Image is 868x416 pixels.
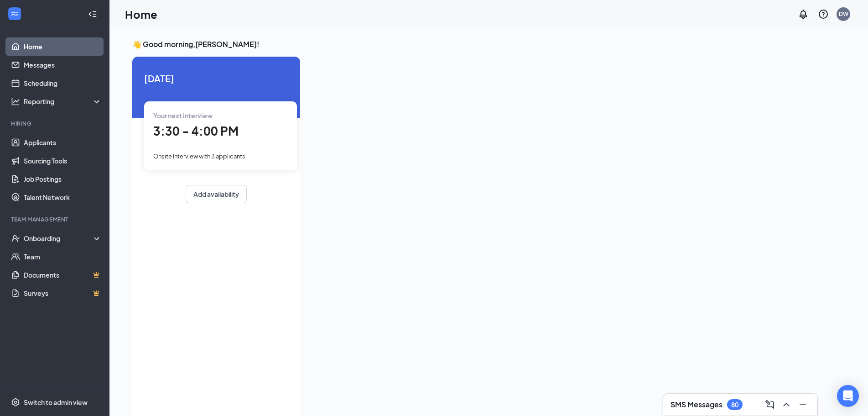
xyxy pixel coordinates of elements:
svg: ChevronUp [781,399,792,410]
button: ChevronUp [779,397,794,412]
svg: Minimize [797,399,808,410]
h3: 👋 Good morning, [PERSON_NAME] ! [132,39,818,49]
a: SurveysCrown [24,284,102,302]
a: Scheduling [24,74,102,92]
a: Team [24,247,102,266]
h1: Home [125,6,157,22]
button: ComposeMessage [763,397,777,412]
span: [DATE] [144,71,288,85]
svg: QuestionInfo [818,9,829,20]
div: Team Management [11,216,100,223]
a: Applicants [24,133,102,152]
a: DocumentsCrown [24,266,102,284]
svg: Analysis [11,97,20,106]
button: Minimize [795,397,810,412]
svg: UserCheck [11,234,20,243]
div: Onboarding [24,234,94,243]
div: 80 [731,401,738,409]
div: Switch to admin view [24,398,88,407]
h3: SMS Messages [670,400,722,410]
svg: ComposeMessage [764,399,775,410]
span: 3:30 - 4:00 PM [153,123,239,138]
svg: Notifications [798,9,809,20]
div: Hiring [11,120,100,127]
svg: Collapse [88,10,97,19]
div: Open Intercom Messenger [837,385,859,407]
a: Sourcing Tools [24,152,102,170]
a: Talent Network [24,188,102,206]
button: Add availability [186,185,247,203]
span: Your next interview [153,111,213,120]
a: Home [24,37,102,56]
div: Reporting [24,97,102,106]
div: DW [839,10,848,18]
a: Job Postings [24,170,102,188]
a: Messages [24,56,102,74]
svg: Settings [11,398,20,407]
span: Onsite Interview with 3 applicants [153,153,245,160]
svg: WorkstreamLogo [10,9,19,18]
